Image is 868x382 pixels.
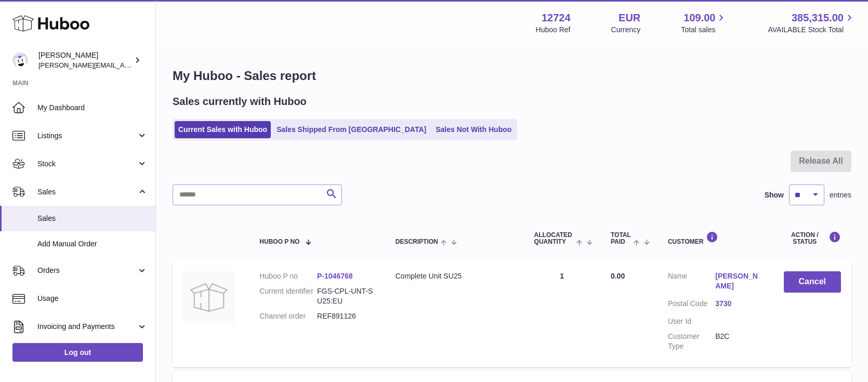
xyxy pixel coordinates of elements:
dd: FGS-CPL-UNT-SU25:EU [317,286,375,306]
img: no-photo.jpg [183,271,235,323]
a: 385,315.00 AVAILABLE Stock Total [768,11,856,35]
span: Invoicing and Payments [37,322,137,332]
a: P-1046768 [317,272,353,280]
span: Description [396,239,438,245]
a: Sales Not With Huboo [432,121,515,138]
strong: 12724 [542,11,571,25]
div: [PERSON_NAME] [38,50,132,70]
dt: Postal Code [668,299,715,311]
div: Currency [611,25,641,35]
span: My Dashboard [37,103,148,113]
span: entries [830,190,851,200]
span: Orders [37,266,137,275]
dt: Current identifier [259,286,317,306]
div: Complete Unit SU25 [396,271,514,281]
dt: Customer Type [668,332,715,351]
h2: Sales currently with Huboo [173,95,307,109]
dd: B2C [715,332,762,351]
strong: EUR [619,11,640,25]
a: [PERSON_NAME] [715,271,762,291]
div: Huboo Ref [536,25,571,35]
img: sebastian@ffern.co [12,52,28,68]
span: Stock [37,159,137,169]
label: Show [765,190,784,200]
dd: REF891126 [317,311,375,321]
span: Sales [37,187,137,197]
span: Sales [37,214,148,223]
span: 0.00 [611,272,625,280]
span: Total sales [681,25,727,35]
span: Add Manual Order [37,239,148,249]
a: Current Sales with Huboo [175,121,271,138]
a: 3730 [715,299,762,309]
span: ALLOCATED Quantity [534,232,574,245]
dt: Channel order [259,311,317,321]
dt: Name [668,271,715,294]
span: [PERSON_NAME][EMAIL_ADDRESS][DOMAIN_NAME] [38,61,208,69]
a: Log out [12,343,143,362]
div: Action / Status [784,231,841,245]
span: 385,315.00 [792,11,844,25]
td: 1 [524,261,600,366]
dt: User Id [668,317,715,326]
a: Sales Shipped From [GEOGRAPHIC_DATA] [273,121,430,138]
span: 109.00 [683,11,715,25]
span: Huboo P no [259,239,299,245]
span: AVAILABLE Stock Total [768,25,856,35]
span: Usage [37,294,148,304]
a: 109.00 Total sales [681,11,727,35]
span: Listings [37,131,137,141]
h1: My Huboo - Sales report [173,68,851,84]
span: Total paid [611,232,631,245]
div: Customer [668,231,763,245]
button: Cancel [784,271,841,293]
dt: Huboo P no [259,271,317,281]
